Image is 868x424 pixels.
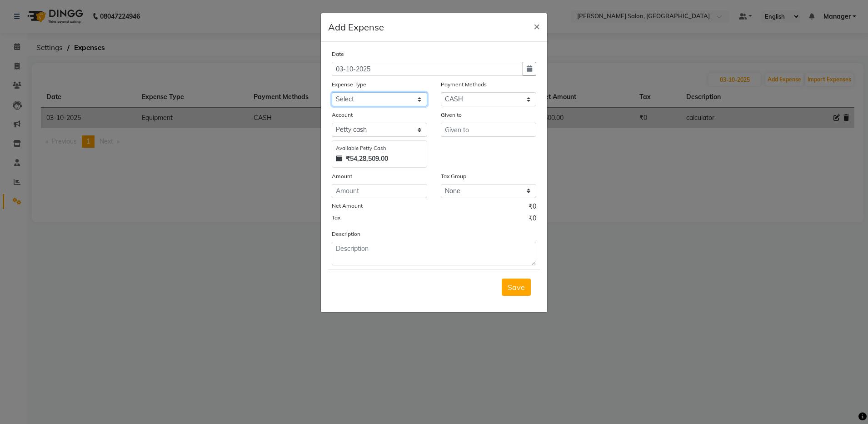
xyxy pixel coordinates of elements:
input: Amount [332,184,427,198]
span: ₹0 [529,202,536,214]
label: Tax [332,214,340,222]
strong: ₹54,28,509.00 [346,154,388,164]
label: Given to [441,111,462,119]
label: Amount [332,172,352,180]
label: Expense Type [332,80,366,89]
h5: Add Expense [328,20,384,34]
label: Account [332,111,353,119]
label: Description [332,230,360,238]
button: Close [526,13,547,39]
label: Tax Group [441,172,466,180]
button: Save [502,279,531,296]
label: Payment Methods [441,80,487,89]
label: Net Amount [332,202,363,210]
label: Date [332,50,344,58]
span: ₹0 [529,214,536,225]
input: Given to [441,123,536,137]
span: Save [508,283,525,292]
span: × [534,19,540,33]
div: Available Petty Cash [336,145,423,152]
